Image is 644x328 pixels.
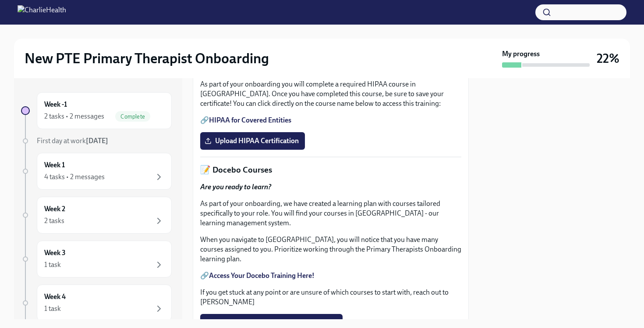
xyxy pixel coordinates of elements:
[37,137,108,145] span: First day at work
[44,216,64,226] div: 2 tasks
[21,136,172,146] a: First day at work[DATE]
[200,235,461,264] p: When you navigate to [GEOGRAPHIC_DATA], you will notice that you have many courses assigned to yo...
[200,132,305,150] label: Upload HIPAA Certification
[209,271,315,280] a: Access Your Docebo Training Here!
[200,79,461,108] p: As part of your onboarding you will complete a required HIPAA course in [GEOGRAPHIC_DATA]. Once y...
[206,137,299,145] span: Upload HIPAA Certification
[18,5,66,19] img: CharlieHealth
[200,199,461,228] p: As part of your onboarding, we have created a learning plan with courses tailored specifically to...
[21,197,172,234] a: Week 22 tasks
[44,100,67,109] h6: Week -1
[200,115,461,125] p: 🔗
[44,292,66,302] h6: Week 4
[200,183,271,191] strong: Are you ready to learn?
[21,285,172,321] a: Week 41 task
[86,137,108,145] strong: [DATE]
[44,172,105,182] div: 4 tasks • 2 messages
[44,204,65,214] h6: Week 2
[21,92,172,129] a: Week -12 tasks • 2 messagesComplete
[200,271,461,281] p: 🔗
[200,164,461,176] p: 📝 Docebo Courses
[597,50,619,66] h3: 22%
[44,248,66,258] h6: Week 3
[115,113,150,120] span: Complete
[502,49,540,59] strong: My progress
[206,318,336,327] span: I confirm I have started my Docebo courses
[209,116,291,124] a: HIPAA for Covered Entities
[44,112,104,121] div: 2 tasks • 2 messages
[21,241,172,278] a: Week 31 task
[25,50,269,67] h2: New PTE Primary Therapist Onboarding
[21,153,172,190] a: Week 14 tasks • 2 messages
[44,160,65,170] h6: Week 1
[200,288,461,307] p: If you get stuck at any point or are unsure of which courses to start with, reach out to [PERSON_...
[44,304,61,314] div: 1 task
[44,260,61,270] div: 1 task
